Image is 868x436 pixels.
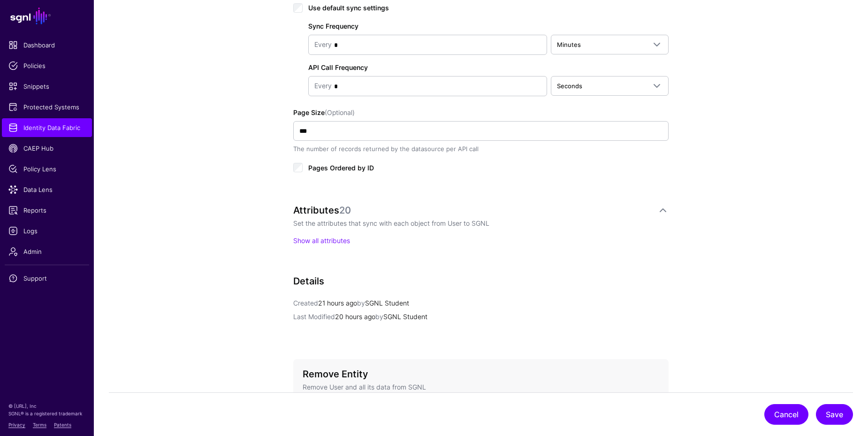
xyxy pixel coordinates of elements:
[2,201,92,220] a: Reports
[8,61,85,70] span: Policies
[8,164,85,174] span: Policy Lens
[8,144,85,153] span: CAEP Hub
[293,237,350,245] a: Show all attributes
[2,160,92,178] a: Policy Lens
[2,222,92,240] a: Logs
[8,247,85,256] span: Admin
[8,410,85,417] p: SGNL® is a registered trademark
[8,123,85,132] span: Identity Data Fabric
[357,299,409,307] app-identifier: SGNL Student
[557,82,582,90] span: Seconds
[2,98,92,116] a: Protected Systems
[308,62,368,72] label: API Call Frequency
[308,21,358,31] label: Sync Frequency
[293,107,355,117] label: Page Size
[816,404,853,425] button: Save
[375,313,383,321] span: by
[2,242,92,261] a: Admin
[54,422,71,428] a: Patents
[8,422,25,428] a: Privacy
[33,422,46,428] a: Terms
[293,313,335,321] span: Last Modified
[357,299,365,307] span: by
[8,226,85,236] span: Logs
[293,275,669,287] h3: Details
[2,36,92,54] a: Dashboard
[325,108,355,116] span: (Optional)
[314,76,332,96] div: Every
[8,402,85,410] p: © [URL], Inc
[8,274,85,283] span: Support
[2,139,92,158] a: CAEP Hub
[293,205,657,216] div: Attributes
[293,145,669,154] div: The number of records returned by the datasource per API call
[6,6,88,26] a: SGNL
[293,299,318,307] span: Created
[308,4,389,12] span: Use default sync settings
[8,82,85,91] span: Snippets
[2,180,92,199] a: Data Lens
[8,206,85,215] span: Reports
[2,56,92,75] a: Policies
[375,313,427,321] app-identifier: SGNL Student
[557,41,581,48] span: Minutes
[318,299,357,307] span: 21 hours ago
[2,118,92,137] a: Identity Data Fabric
[8,185,85,194] span: Data Lens
[293,218,669,228] p: Set the attributes that sync with each object from User to SGNL
[339,205,351,216] span: 20
[764,404,808,425] button: Cancel
[2,77,92,96] a: Snippets
[8,40,85,50] span: Dashboard
[303,382,659,392] p: Remove User and all its data from SGNL
[335,313,375,321] span: 20 hours ago
[308,164,374,172] span: Pages Ordered by ID
[314,35,332,54] div: Every
[303,368,659,380] h3: Remove Entity
[8,102,85,112] span: Protected Systems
